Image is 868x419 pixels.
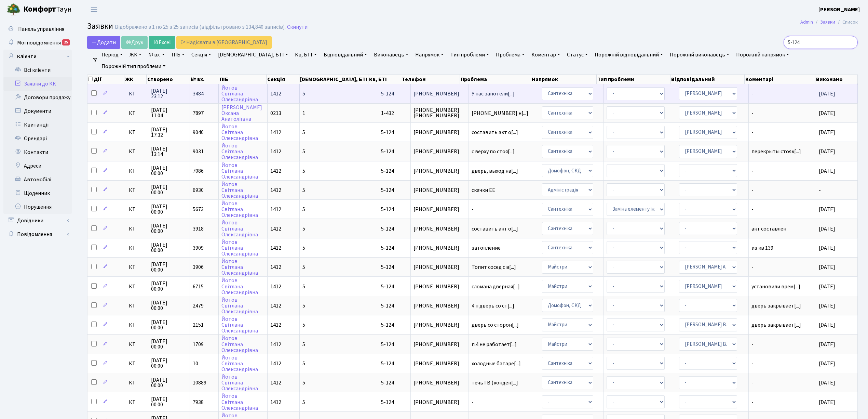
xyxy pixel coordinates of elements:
span: - [751,207,813,212]
span: КТ [129,245,145,251]
span: течь ГВ (конден[...] [472,379,518,387]
span: [DATE] 00:00 [151,165,187,176]
span: 2479 [193,302,204,310]
span: [DATE] 00:00 [151,184,187,195]
span: - [751,400,813,405]
a: Порожній напрямок [733,49,792,61]
a: Коментар [529,49,563,61]
span: [PHONE_NUMBER] [413,187,466,193]
span: Таун [23,4,72,15]
span: 7086 [193,167,204,175]
th: ПІБ [219,75,266,84]
a: Секція [189,49,214,61]
span: 5 [302,321,305,329]
span: 3906 [193,263,204,271]
span: КТ [129,207,145,212]
span: [PHONE_NUMBER] [413,245,466,251]
span: перекрыты стояк[...] [751,148,801,155]
span: 1412 [270,225,281,233]
a: Проблема [493,49,527,61]
span: 5-124 [381,321,394,329]
span: Мої повідомлення [17,39,61,47]
a: ЙотовСвітланаОлександрівна [221,296,258,315]
span: затопление [472,245,536,251]
a: ЙотовСвітланаОлександрівна [221,161,258,181]
a: ПІБ [169,49,187,61]
span: [DATE] 11:04 [151,107,187,118]
span: КТ [129,130,145,135]
span: 5 [302,263,305,271]
th: Секція [267,75,299,84]
span: [DATE] [819,379,835,387]
span: 5 [302,90,305,97]
span: 4 п дверь со ст[...] [472,302,514,310]
span: [PHONE_NUMBER] [413,361,466,366]
a: ЙотовСвітланаОлександрівна [221,123,258,142]
span: 5-124 [381,341,394,348]
a: Автомобілі [3,173,72,186]
a: Панель управління [3,22,72,36]
span: 1412 [270,341,281,348]
span: [DATE] [819,398,835,406]
th: Проблема [460,75,531,84]
a: Кв, БТІ [292,49,319,61]
span: [DATE] [819,302,835,310]
a: [PERSON_NAME]ОксанаАнатоліївна [221,104,262,123]
span: [DATE] 00:00 [151,223,187,234]
span: У нас запотели[...] [472,90,515,97]
span: составить акт о[...] [472,225,518,233]
a: Напрямок [412,49,446,61]
b: Комфорт [23,4,56,15]
a: Порожній виконавець [667,49,732,61]
span: КТ [129,149,145,154]
span: 5 [302,206,305,213]
span: [PHONE_NUMBER] [413,91,466,96]
span: 5 [302,302,305,310]
span: [DATE] 00:00 [151,281,187,292]
a: Скинути [287,24,308,30]
span: 7897 [193,109,204,117]
span: 1412 [270,90,281,97]
span: [DATE] 00:00 [151,242,187,253]
img: logo.png [7,3,21,16]
span: 6930 [193,186,204,194]
span: 1412 [270,148,281,155]
span: 1412 [270,283,281,290]
span: 5 [302,148,305,155]
span: 5 [302,129,305,136]
span: [DATE] [819,244,835,252]
a: Додати [87,36,120,49]
span: 10 [193,360,198,367]
span: 5-124 [381,186,394,194]
a: ЙотовСвітланаОлександрівна [221,315,258,335]
span: [PHONE_NUMBER] [413,303,466,309]
span: - [751,91,813,96]
span: [DATE] 00:00 [151,262,187,273]
th: [DEMOGRAPHIC_DATA], БТІ [299,75,368,84]
span: 1412 [270,379,281,387]
span: Топит сосед с в[...] [472,263,516,271]
a: Порожній тип проблеми [99,61,168,72]
span: [PHONE_NUMBER] [413,207,466,212]
span: 5 [302,225,305,233]
span: [PHONE_NUMBER] [413,284,466,289]
span: - [751,361,813,366]
span: - [751,168,813,174]
span: [DATE] 00:00 [151,396,187,407]
span: КТ [129,342,145,347]
span: КТ [129,264,145,270]
a: ЙотовСвітланаОлександрівна [221,238,258,258]
a: Договори продажу [3,91,72,104]
a: Квитанції [3,118,72,132]
a: Довідники [3,214,72,227]
th: ЖК [124,75,147,84]
span: КТ [129,380,145,385]
a: Заявки до КК [3,77,72,91]
input: Пошук... [784,36,858,49]
span: [DATE] [819,129,835,136]
a: Адреси [3,159,72,173]
a: Статус [564,49,591,61]
span: сломана дверная[...] [472,283,520,290]
th: Створено [147,75,190,84]
th: Напрямок [531,75,597,84]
